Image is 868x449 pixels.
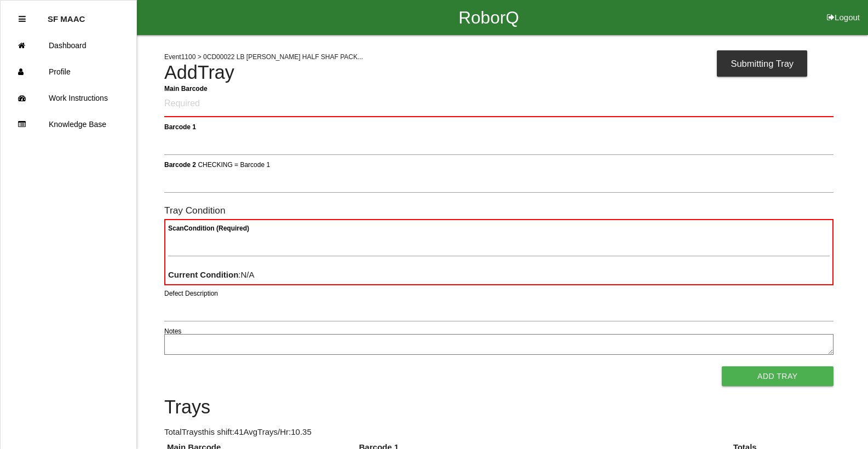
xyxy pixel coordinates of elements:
div: Close [19,6,26,32]
b: Barcode 2 [164,160,196,168]
button: Add Tray [722,366,833,386]
a: Work Instructions [1,85,136,111]
label: Notes [164,326,181,336]
span: CHECKING = Barcode 1 [198,160,270,168]
b: Scan Condition (Required) [168,225,249,232]
label: Defect Description [164,289,218,298]
b: Current Condition [168,270,238,279]
b: Barcode 1 [164,123,196,130]
h4: Add Tray [164,62,833,83]
span: : N/A [168,270,255,279]
div: Submitting Tray [717,50,807,77]
p: SF MAAC [48,6,85,24]
span: Event 1100 > 0CD00022 LB [PERSON_NAME] HALF SHAF PACK... [164,53,363,61]
p: Total Trays this shift: 41 Avg Trays /Hr: 10.35 [164,426,833,439]
a: Dashboard [1,32,136,59]
a: Profile [1,59,136,85]
h4: Trays [164,397,833,418]
input: Required [164,91,833,117]
b: Main Barcode [164,84,208,92]
a: Knowledge Base [1,111,136,137]
h6: Tray Condition [164,205,833,216]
